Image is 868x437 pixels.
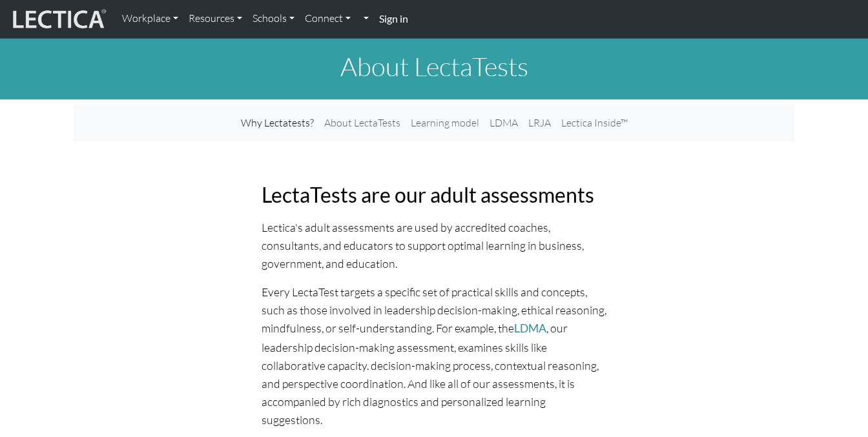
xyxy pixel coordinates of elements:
p: Every LectaTest targets a specific set of practical skills and concepts, such as those involved i... [262,283,606,429]
a: Schools [247,5,300,32]
img: lecticalive [10,7,107,32]
p: Lectica's adult assessments are used by accredited coaches, consultants, and educators to support... [262,218,606,272]
h2: LectaTests are our adult assessments [262,183,606,207]
a: Lectica Inside™ [556,110,633,136]
a: Learning model [406,110,484,136]
a: Resources [183,5,247,32]
a: LDMA [514,321,546,335]
a: Sign in [374,5,413,33]
a: LDMA [484,110,523,136]
a: LRJA [523,110,556,136]
strong: Sign in [379,12,408,25]
a: Connect [300,5,356,32]
a: Why Lectatests? [236,110,319,136]
a: About LectaTests [319,110,406,136]
h1: About LectaTests [74,51,794,82]
a: Workplace [117,5,183,32]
